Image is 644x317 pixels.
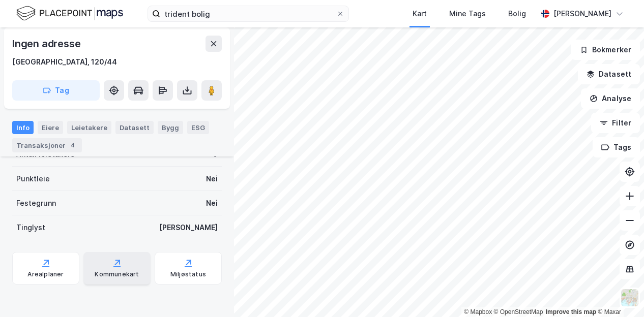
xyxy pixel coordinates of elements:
div: Kommunekart [95,270,139,278]
div: Arealplaner [27,270,64,278]
div: Festegrunn [16,197,56,209]
div: Info [12,121,34,134]
div: Kontrollprogram for chat [593,268,644,317]
button: Analyse [581,88,640,109]
div: Leietakere [67,121,111,134]
button: Filter [591,113,640,133]
div: ESG [187,121,209,134]
div: Transaksjoner [12,138,82,152]
div: Miljøstatus [170,270,206,278]
div: [PERSON_NAME] [553,8,611,20]
div: Datasett [115,121,154,134]
div: Nei [206,197,218,209]
div: Nei [206,173,218,185]
button: Tags [593,137,640,157]
div: [GEOGRAPHIC_DATA], 120/44 [12,56,117,68]
button: Tag [12,80,100,101]
div: Bygg [158,121,183,134]
div: Punktleie [16,173,50,185]
a: Improve this map [546,308,596,315]
button: Bokmerker [571,40,640,60]
button: Datasett [578,64,640,84]
div: Kart [413,8,427,20]
a: OpenStreetMap [494,308,543,315]
a: Mapbox [464,308,492,315]
div: Mine Tags [449,8,486,20]
div: [PERSON_NAME] [159,221,218,234]
div: 4 [68,140,78,150]
div: Eiere [38,121,63,134]
img: logo.f888ab2527a4732fd821a326f86c7f29.svg [16,5,123,22]
div: Bolig [508,8,526,20]
iframe: Chat Widget [593,268,644,317]
input: Søk på adresse, matrikkel, gårdeiere, leietakere eller personer [160,6,336,21]
div: Tinglyst [16,221,45,234]
div: Ingen adresse [12,36,82,52]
